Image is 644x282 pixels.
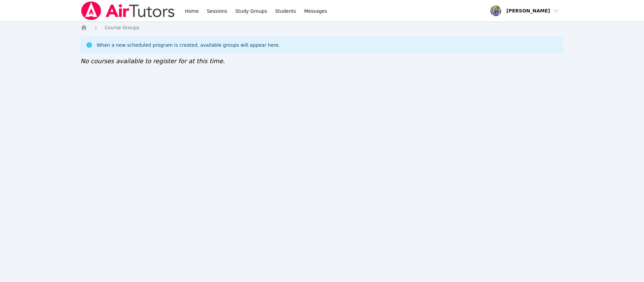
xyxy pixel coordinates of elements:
span: Messages [304,8,327,14]
nav: Breadcrumb [80,24,563,31]
img: Air Tutors [80,1,175,20]
span: No courses available to register for at this time. [80,57,225,65]
div: When a new scheduled program is created, available groups will appear here. [97,42,280,48]
a: Course Groups [105,24,139,31]
span: Course Groups [105,25,139,30]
